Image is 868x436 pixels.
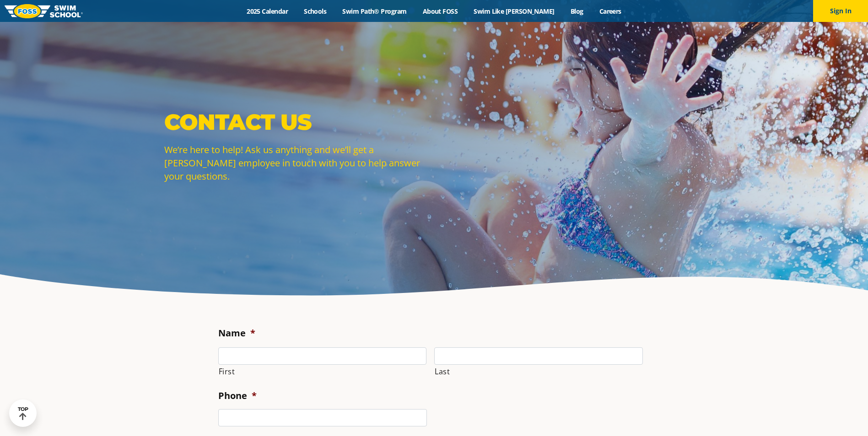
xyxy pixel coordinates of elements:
input: First name [218,347,427,365]
label: Name [218,327,255,339]
a: Swim Like [PERSON_NAME] [466,7,563,16]
label: Phone [218,390,257,402]
input: Last name [434,347,643,365]
a: 2025 Calendar [239,7,296,16]
a: About FOSS [415,7,466,16]
img: FOSS Swim School Logo [5,4,83,18]
a: Schools [296,7,334,16]
a: Blog [562,7,591,16]
a: Swim Path® Program [334,7,415,16]
label: First [219,365,427,378]
a: Careers [591,7,629,16]
div: TOP [18,406,28,420]
label: Last [435,365,643,378]
p: We’re here to help! Ask us anything and we’ll get a [PERSON_NAME] employee in touch with you to h... [164,143,430,183]
p: Contact Us [164,108,430,136]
